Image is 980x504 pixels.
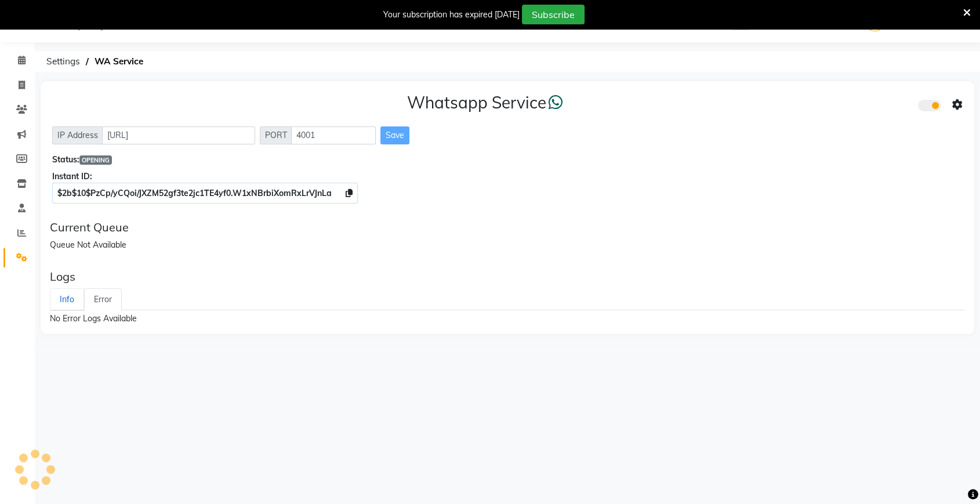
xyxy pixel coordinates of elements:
div: Instant ID: [52,171,963,183]
a: Info [50,288,84,311]
h3: Whatsapp Service [407,93,563,113]
input: Sizing example input [102,126,255,144]
input: Sizing example input [291,126,376,144]
span: WA Service [89,51,149,72]
span: $2b$10$PzCp/yCQoi/JXZM52gf3te2jc1TE4yf0.W1xNBrbiXomRxLrVJnLa [57,188,332,198]
a: Error [84,288,122,311]
div: Current Queue [50,220,965,234]
button: Subscribe [522,5,585,24]
span: IP Address [52,126,103,144]
span: Settings [41,51,86,72]
span: OPENING [79,155,112,165]
div: Queue Not Available [50,239,965,251]
div: Status: [52,154,963,166]
span: PORT [260,126,292,144]
div: Logs [50,270,965,284]
div: No Error Logs Available [50,310,965,325]
div: Your subscription has expired [DATE] [383,9,520,21]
